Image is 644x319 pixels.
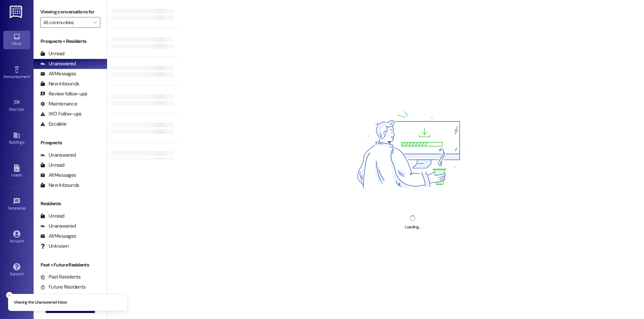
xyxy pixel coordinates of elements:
[34,261,107,268] div: Past + Future Residents
[3,228,30,246] a: Account
[3,31,30,49] a: Inbox
[34,200,107,207] div: Residents
[40,80,79,87] div: New Inbounds
[40,100,77,107] div: Maintenance
[40,233,76,240] div: All Messages
[3,97,30,115] a: Site Visit •
[40,7,100,17] label: Viewing conversations for
[405,224,420,231] div: Loading...
[6,292,13,299] button: Close toast
[40,152,76,159] div: Unanswered
[40,182,79,189] div: New Inbounds
[43,17,90,28] input: All communities
[40,90,87,97] div: Review follow-ups
[40,243,69,250] div: Unknown
[10,6,23,18] img: ResiDesk Logo
[40,60,76,67] div: Unanswered
[3,130,30,148] a: Buildings
[40,110,82,117] div: WO Follow-ups
[3,195,30,214] a: Templates •
[24,106,25,111] span: •
[26,205,27,210] span: •
[40,273,81,281] div: Past Residents
[3,261,30,279] a: Support
[93,20,97,25] i: 
[40,50,64,57] div: Unread
[3,162,30,180] a: Leads
[14,300,67,306] p: Viewing the Unanswered inbox
[40,162,64,169] div: Unread
[40,70,76,77] div: All Messages
[34,38,107,45] div: Prospects + Residents
[34,139,107,146] div: Prospects
[40,213,64,220] div: Unread
[40,284,86,291] div: Future Residents
[40,172,76,179] div: All Messages
[40,223,76,230] div: Unanswered
[40,121,66,128] div: Escalate
[30,73,31,78] span: •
